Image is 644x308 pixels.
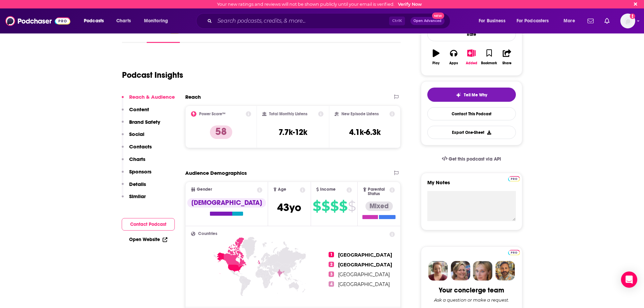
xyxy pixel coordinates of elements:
h1: Podcast Insights [122,70,183,80]
div: Play [432,61,439,65]
span: Charts [116,16,131,26]
div: Share [502,61,511,65]
span: Countries [198,232,217,236]
a: Verify Now [398,2,422,7]
span: New [432,13,444,19]
span: Tell Me Why [464,92,487,98]
span: $ [321,201,330,212]
span: For Podcasters [517,16,549,26]
button: Sponsors [122,168,151,181]
p: Reach & Audience [129,94,175,100]
button: Contacts [122,143,152,156]
button: Brand Safety [122,119,160,131]
span: Income [320,187,336,192]
span: $ [339,201,347,212]
div: Apps [449,61,458,65]
button: open menu [79,16,113,26]
h2: Power Score™ [199,112,225,116]
a: Show notifications dropdown [602,15,612,27]
span: 1 [329,252,334,257]
p: Contacts [129,143,152,150]
span: Ctrl K [389,17,405,25]
span: 4 [329,281,334,287]
span: Open Advanced [413,19,442,23]
button: Open AdvancedNew [410,17,445,25]
button: Content [122,106,149,119]
span: 43 yo [277,201,301,214]
img: Podchaser Pro [508,250,520,255]
h2: New Episode Listens [341,112,379,116]
div: Search podcasts, credits, & more... [202,13,457,29]
p: Details [129,181,146,187]
h2: Reach [185,94,201,100]
span: Age [278,187,286,192]
span: Gender [197,187,212,192]
p: 58 [210,125,232,139]
img: Podchaser Pro [508,176,520,182]
span: More [564,16,575,26]
span: [GEOGRAPHIC_DATA] [338,262,392,268]
span: $ [313,201,321,212]
button: open menu [559,16,583,26]
button: Share [498,45,516,69]
button: Play [427,45,445,69]
div: Added [466,61,477,65]
button: Apps [445,45,462,69]
span: $ [348,201,356,212]
p: Content [129,106,149,113]
a: Pro website [508,175,520,182]
div: Mixed [365,202,393,211]
img: Podchaser - Follow, Share and Rate Podcasts [5,15,70,27]
button: open menu [474,16,514,26]
div: Rate [427,27,516,41]
div: Your new ratings and reviews will not be shown publicly until your email is verified. [217,2,422,7]
input: Search podcasts, credits, & more... [215,16,389,26]
span: $ [330,201,338,212]
h2: Total Monthly Listens [269,112,307,116]
button: Bookmark [480,45,498,69]
button: Similar [122,193,146,206]
span: Parental Status [368,187,388,196]
button: Show profile menu [620,14,635,28]
a: Lists [287,27,297,43]
img: tell me why sparkle [456,92,461,98]
button: Added [462,45,480,69]
div: [DEMOGRAPHIC_DATA] [187,198,266,208]
img: Barbara Profile [451,261,470,281]
span: [GEOGRAPHIC_DATA] [338,252,392,258]
h3: 4.1k-6.3k [349,127,381,137]
h2: Audience Demographics [185,170,247,176]
div: Ask a question or make a request. [434,297,509,303]
label: My Notes [427,179,516,191]
div: Bookmark [481,61,497,65]
a: Similar [306,27,323,43]
span: For Business [479,16,505,26]
span: Monitoring [144,16,168,26]
img: Sydney Profile [428,261,448,281]
span: Logged in as dresnic [620,14,635,28]
p: Brand Safety [129,119,160,125]
a: Pro website [508,249,520,255]
span: Get this podcast via API [449,156,501,162]
p: Similar [129,193,146,199]
div: Open Intercom Messenger [621,271,637,288]
span: Podcasts [84,16,104,26]
button: Reach & Audience [122,94,175,106]
span: 2 [329,262,334,267]
span: [GEOGRAPHIC_DATA] [338,271,390,278]
button: Details [122,181,146,193]
a: InsightsPodchaser Pro [147,27,180,43]
p: Sponsors [129,168,151,175]
a: Show notifications dropdown [585,15,596,27]
button: Social [122,131,144,143]
a: Episodes92 [189,27,221,43]
svg: Email not verified [630,14,635,19]
p: Social [129,131,144,137]
div: Your concierge team [439,286,504,294]
button: open menu [139,16,177,26]
a: About [122,27,137,43]
a: Contact This Podcast [427,107,516,120]
a: Credits [260,27,277,43]
button: Export One-Sheet [427,126,516,139]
